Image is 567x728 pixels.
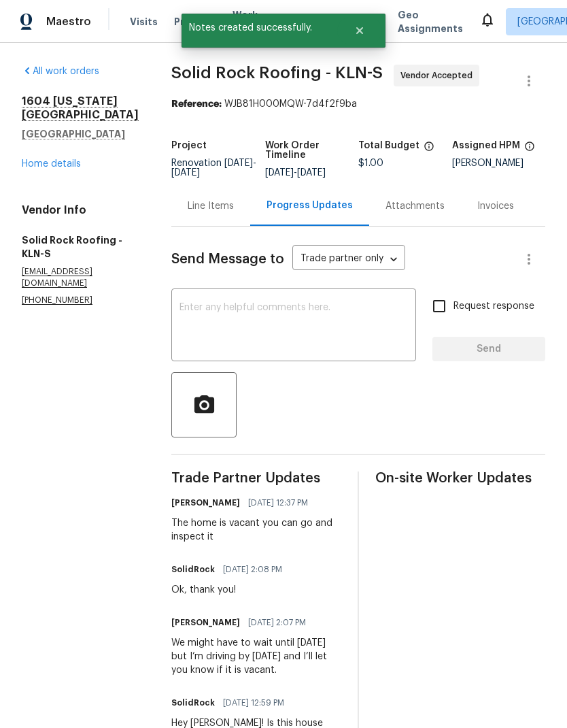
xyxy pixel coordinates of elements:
span: [DATE] 12:59 PM [223,696,284,710]
h6: SolidRock [171,696,215,710]
h5: Project [171,141,207,150]
span: Work Orders [233,8,267,35]
span: Request response [453,299,534,314]
div: Line Items [188,199,234,213]
span: Maestro [46,15,91,29]
span: On-site Worker Updates [375,471,545,485]
div: Attachments [385,199,445,213]
h5: Solid Rock Roofing - KLN-S [22,233,139,261]
span: [DATE] [297,168,326,178]
span: - [265,168,326,178]
span: Trade Partner Updates [171,471,341,485]
span: [DATE] [224,159,253,168]
div: Invoices [477,199,514,213]
h6: SolidRock [171,563,215,576]
span: [DATE] [265,168,294,178]
a: All work orders [22,67,99,76]
span: [DATE] [171,168,200,178]
span: The hpm assigned to this work order. [524,141,535,159]
div: [PERSON_NAME] [452,159,546,168]
span: [DATE] 2:07 PM [248,616,306,629]
b: Reference: [171,99,222,109]
h6: [PERSON_NAME] [171,616,240,629]
h6: [PERSON_NAME] [171,496,240,510]
span: Visits [130,15,158,29]
span: Geo Assignments [398,8,463,35]
a: Home details [22,159,81,169]
span: Renovation [171,159,256,178]
span: Vendor Accepted [400,69,478,82]
span: [DATE] 12:37 PM [248,496,308,510]
h5: Work Order Timeline [265,141,359,160]
span: $1.00 [358,159,383,168]
button: Close [337,17,382,44]
div: We might have to wait until [DATE] but I’m driving by [DATE] and I’ll let you know if it is vacant. [171,636,341,677]
span: - [171,159,256,178]
h4: Vendor Info [22,203,139,217]
div: Ok, thank you! [171,583,290,597]
span: Projects [174,15,216,29]
span: Send Message to [171,252,284,266]
div: WJB81H000MQW-7d4f2f9ba [171,97,545,111]
div: The home is vacant you can go and inspect it [171,516,341,544]
span: [DATE] 2:08 PM [223,563,282,576]
span: The total cost of line items that have been proposed by Opendoor. This sum includes line items th... [424,141,434,159]
h5: Assigned HPM [452,141,520,150]
span: Solid Rock Roofing - KLN-S [171,65,383,81]
div: Progress Updates [267,199,353,212]
span: Notes created successfully. [182,14,337,42]
div: Trade partner only [292,248,405,271]
h5: Total Budget [358,141,419,150]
